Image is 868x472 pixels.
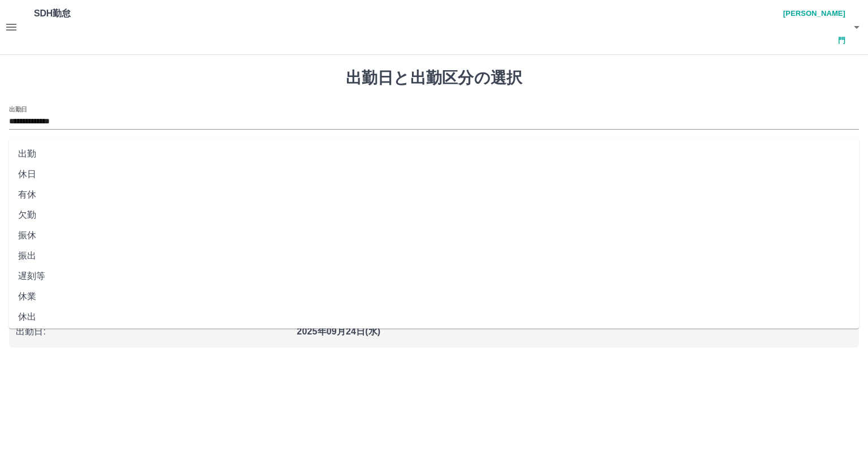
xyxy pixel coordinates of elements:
li: 振出 [9,246,859,266]
li: 遅刻等 [9,266,859,286]
label: 出勤日 [9,105,27,113]
li: 休業 [9,286,859,307]
p: 出勤日 : [16,325,290,338]
li: 欠勤 [9,205,859,225]
li: 育介休 [9,327,859,347]
li: 有休 [9,184,859,205]
li: 振休 [9,225,859,246]
h1: 出勤日と出勤区分の選択 [9,68,859,88]
li: 休日 [9,164,859,184]
li: 休出 [9,307,859,327]
b: 2025年09月24日(水) [297,327,380,336]
li: 出勤 [9,144,859,164]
